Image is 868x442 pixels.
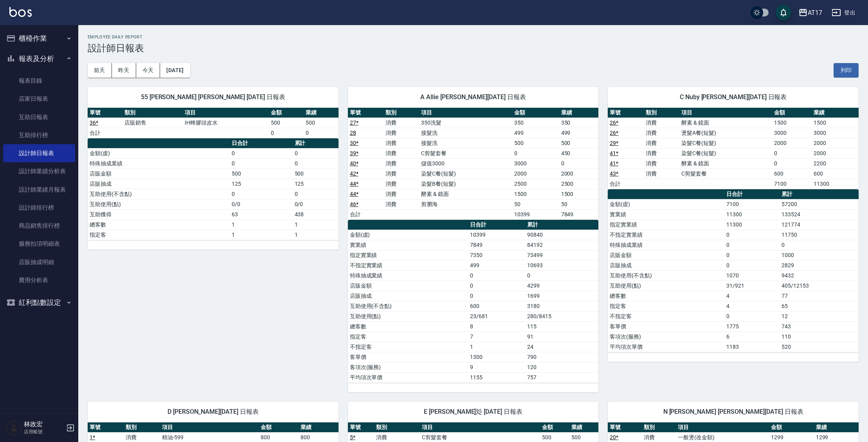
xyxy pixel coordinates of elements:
td: 2829 [780,260,859,270]
td: 0 [780,240,859,250]
td: 23/681 [468,311,525,321]
button: 今天 [136,63,160,78]
div: AT17 [808,8,822,18]
td: 0 [230,148,292,158]
th: 類別 [384,108,419,118]
td: 280/8415 [525,311,598,321]
th: 日合計 [468,220,525,230]
td: 1 [293,219,339,230]
button: 登出 [828,5,859,20]
td: 接髮洗 [419,138,512,148]
a: 報表目錄 [3,72,75,90]
td: 0 [269,128,304,138]
td: 客單價 [608,321,724,331]
td: 接髮洗 [419,128,512,138]
td: 消費 [384,199,419,209]
td: 1500 [812,118,859,128]
td: 0 [724,311,780,321]
span: 55 [PERSON_NAME] [PERSON_NAME] [DATE] 日報表 [97,93,329,101]
td: 6 [724,331,780,342]
table: a dense table [348,108,599,220]
td: 消費 [644,128,679,138]
td: 1070 [724,270,780,281]
td: 0 [230,189,292,199]
td: 染髮C餐(短髮) [679,148,772,158]
span: C Nuby [PERSON_NAME][DATE] 日報表 [617,93,849,101]
td: 指定客 [608,301,724,311]
td: 91 [525,331,598,342]
td: 2000 [812,148,859,158]
th: 累計 [780,189,859,199]
td: 互助獲得 [88,209,230,219]
th: 單號 [348,422,375,433]
th: 金額 [772,108,812,118]
td: 0 [724,260,780,270]
th: 日合計 [230,138,292,149]
td: 50 [559,199,599,209]
td: 90840 [525,230,598,240]
button: 報表及分析 [3,49,75,69]
th: 類別 [124,422,160,433]
button: 櫃檯作業 [3,28,75,49]
td: 0/0 [230,199,292,209]
td: 2500 [559,179,599,189]
td: 指定客 [88,230,230,240]
a: 設計師排行榜 [3,199,75,217]
button: 列印 [834,63,859,78]
td: 120 [525,362,598,372]
td: 77 [780,291,859,301]
td: 0/0 [293,199,339,209]
td: 3180 [525,301,598,311]
th: 單號 [608,422,642,433]
th: 累計 [525,220,598,230]
td: 總客數 [608,291,724,301]
th: 單號 [88,422,124,433]
td: 實業績 [608,209,724,219]
td: 酵素 & 鏡面 [419,189,512,199]
th: 業績 [812,108,859,118]
td: 互助使用(不含點) [608,270,724,281]
td: 1500 [772,118,812,128]
td: 0 [512,148,559,158]
td: 600 [812,168,859,179]
td: 438 [293,209,339,219]
td: 10399 [512,209,559,219]
td: C剪髮套餐 [679,168,772,179]
a: 互助日報表 [3,108,75,126]
table: a dense table [608,189,859,352]
td: 0 [230,158,292,168]
th: 項目 [679,108,772,118]
td: 消費 [384,179,419,189]
td: IH蜂膠頭皮水 [183,118,269,128]
td: 1155 [468,372,525,382]
td: 消費 [384,128,419,138]
table: a dense table [88,138,339,240]
td: 0 [468,270,525,281]
button: 前天 [88,63,112,78]
td: 店販抽成 [608,260,724,270]
td: 0 [724,240,780,250]
td: 平均項次單價 [348,372,468,382]
td: 消費 [384,138,419,148]
td: 店販抽成 [348,291,468,301]
td: 1500 [559,189,599,199]
td: 8 [468,321,525,331]
th: 業績 [569,422,599,433]
td: 115 [525,321,598,331]
td: 500 [512,138,559,148]
td: 染髮C餐(短髮) [679,138,772,148]
th: 累計 [293,138,339,149]
td: 743 [780,321,859,331]
td: C剪髮套餐 [419,148,512,158]
td: 互助使用(點) [608,281,724,291]
span: E [PERSON_NAME]彣 [DATE] 日報表 [357,408,589,416]
th: 金額 [269,108,304,118]
td: 0 [293,158,339,168]
th: 類別 [644,108,679,118]
td: 9432 [780,270,859,281]
button: [DATE] [160,63,190,78]
td: 消費 [644,148,679,158]
td: 實業績 [348,240,468,250]
table: a dense table [88,108,339,138]
a: 設計師日報表 [3,144,75,162]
